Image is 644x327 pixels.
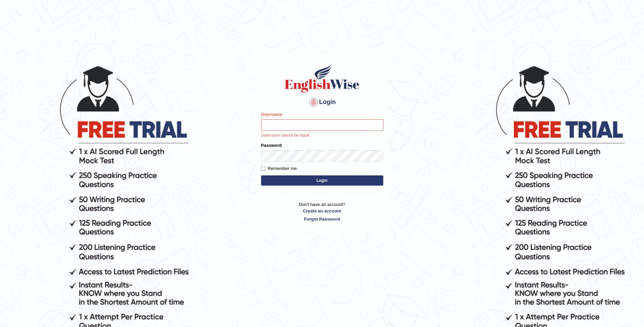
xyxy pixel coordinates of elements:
[261,201,383,222] p: Don't have an account?
[283,63,361,93] img: Logo of English Wise sign in for intelligent practice with AI
[261,142,282,149] label: Password
[261,175,383,186] button: Login
[261,133,383,139] p: Username cannot be blank.
[261,216,383,222] a: Forgot Password
[261,208,383,214] a: Create an account
[261,167,265,171] input: Remember me
[261,97,383,108] h4: Login
[261,111,282,118] label: Username
[261,165,297,172] label: Remember me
